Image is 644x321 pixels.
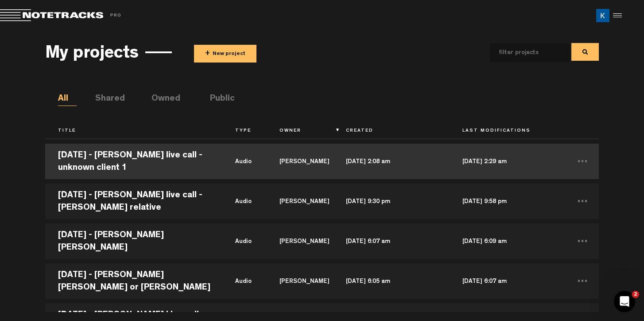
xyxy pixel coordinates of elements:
[596,9,609,22] img: ACg8ocIm3XoGc8wZGNolyUJxziFrdSwf0Pu9ViHYd3rcgCBpolPkQQ=s96-c
[333,141,450,181] td: [DATE] 2:08 am
[450,181,566,221] td: [DATE] 9:58 pm
[267,221,333,261] td: [PERSON_NAME]
[614,291,635,312] iframe: Intercom live chat
[151,93,170,106] li: Owned
[267,141,333,181] td: [PERSON_NAME]
[222,221,267,261] td: audio
[450,261,566,301] td: [DATE] 6:07 am
[205,49,210,59] span: +
[566,221,599,261] td: ...
[566,261,599,301] td: ...
[450,124,566,139] th: Last Modifications
[333,124,450,139] th: Created
[95,93,114,106] li: Shared
[58,93,77,106] li: All
[267,124,333,139] th: Owner
[45,124,222,139] th: Title
[222,124,267,139] th: Type
[222,181,267,221] td: audio
[566,181,599,221] td: ...
[450,221,566,261] td: [DATE] 6:09 am
[45,45,139,64] h3: My projects
[45,181,222,221] td: [DATE] - [PERSON_NAME] live call - [PERSON_NAME] relative
[490,43,555,62] input: filter projects
[45,221,222,261] td: [DATE] - [PERSON_NAME] [PERSON_NAME]
[632,291,639,298] span: 2
[210,93,229,106] li: Public
[450,141,566,181] td: [DATE] 2:29 am
[45,261,222,301] td: [DATE] - [PERSON_NAME] [PERSON_NAME] or [PERSON_NAME]
[267,261,333,301] td: [PERSON_NAME]
[566,141,599,181] td: ...
[333,261,450,301] td: [DATE] 6:05 am
[194,45,256,63] button: +New project
[333,181,450,221] td: [DATE] 9:30 pm
[333,221,450,261] td: [DATE] 6:07 am
[222,141,267,181] td: audio
[267,181,333,221] td: [PERSON_NAME]
[45,141,222,181] td: [DATE] - [PERSON_NAME] live call - unknown client 1
[222,261,267,301] td: audio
